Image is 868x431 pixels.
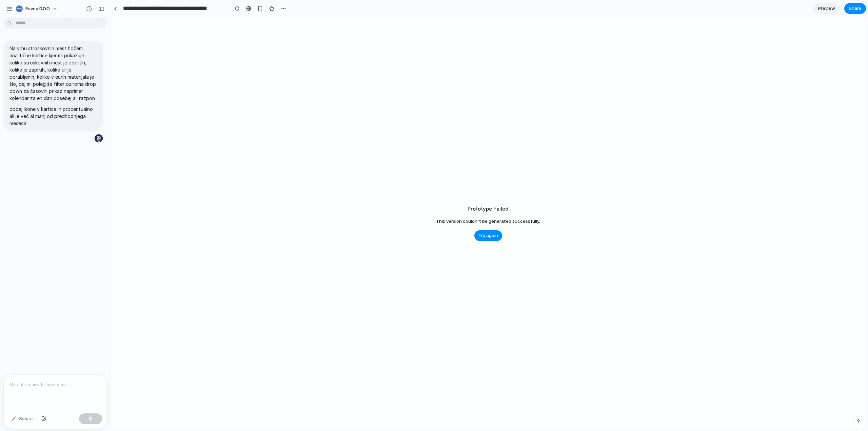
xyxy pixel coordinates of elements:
button: Envoo d.o.o. [13,3,61,14]
h2: Prototype Failed [468,205,509,213]
span: Try again [478,232,498,239]
span: Share [849,5,862,12]
p: dodaj ikone v kartice in procentualno ali je več al manj od predhodnjega meseca [9,105,97,127]
a: Preview [813,3,840,14]
span: Preview [818,5,835,12]
span: Envoo d.o.o. [25,5,51,12]
button: Share [844,3,866,14]
span: This version couldn't be generated successfully. [436,218,540,225]
p: Na vrhu stroškovnih mest hočem analitične kartice kjer mi prikazuje koliko stroškovnih mest je od... [9,45,97,102]
button: Try again [474,230,502,241]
